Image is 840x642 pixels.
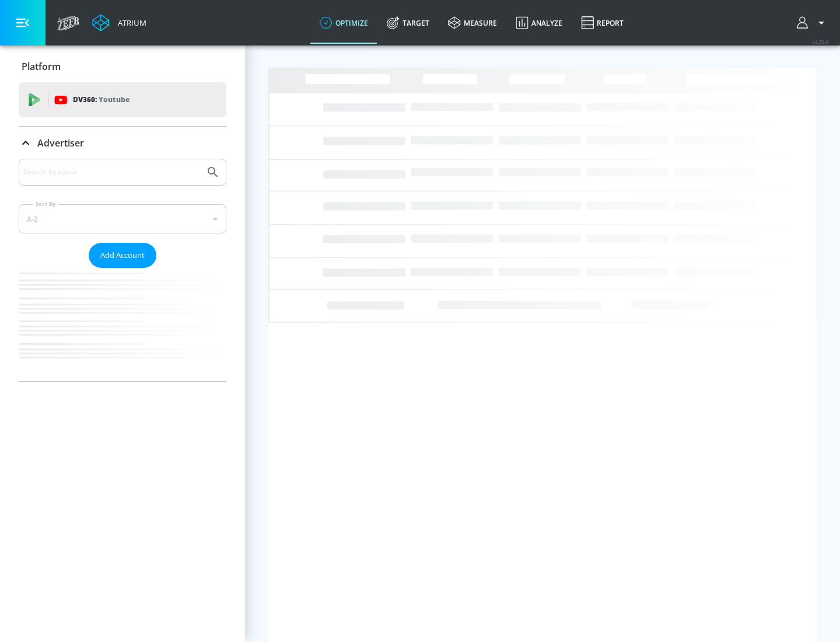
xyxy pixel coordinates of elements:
div: DV360: Youtube [19,82,226,117]
a: measure [439,2,506,44]
span: v 4.25.4 [812,39,828,45]
div: A-Z [19,204,226,233]
a: Target [377,2,439,44]
a: Report [572,2,633,44]
button: Add Account [89,243,156,268]
p: DV360: [73,93,129,106]
p: Youtube [99,93,129,106]
div: Advertiser [19,127,226,159]
a: optimize [310,2,377,44]
p: Platform [22,60,61,73]
span: Add Account [100,249,145,262]
label: Sort By [33,200,58,208]
nav: list of Advertiser [19,268,226,381]
a: Analyze [506,2,572,44]
div: Platform [19,50,226,83]
div: Atrium [113,18,146,28]
input: Search by name [23,165,200,180]
p: Advertiser [37,137,84,149]
div: Advertiser [19,159,226,381]
a: Atrium [92,14,146,32]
